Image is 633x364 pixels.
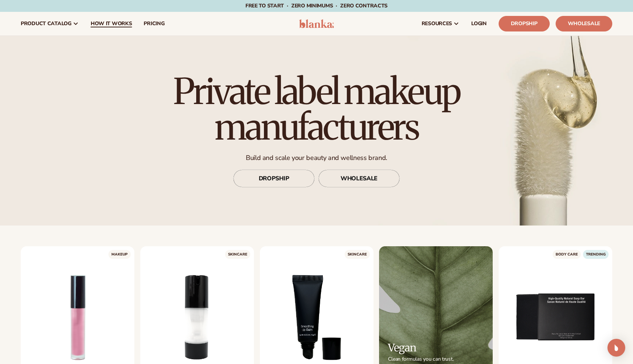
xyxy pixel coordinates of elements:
a: product catalog [15,12,85,36]
img: logo [299,19,334,28]
a: resources [416,12,465,36]
span: pricing [144,21,164,27]
span: LOGIN [471,21,487,27]
div: Open Intercom Messenger [607,339,625,357]
p: Clean formulas you can trust. [388,356,453,363]
a: Dropship [499,16,550,31]
p: Build and scale your beauty and wellness brand. [152,154,481,162]
a: LOGIN [465,12,493,36]
a: WHOLESALE [318,170,400,188]
a: Wholesale [556,16,612,31]
span: Free to start · ZERO minimums · ZERO contracts [245,2,388,9]
h2: Vegan [388,342,453,354]
a: pricing [138,12,170,36]
span: product catalog [21,21,71,27]
a: DROPSHIP [233,170,315,188]
span: How It Works [91,21,132,27]
span: resources [422,21,452,27]
h1: Private label makeup manufacturers [152,74,481,145]
a: How It Works [85,12,138,36]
